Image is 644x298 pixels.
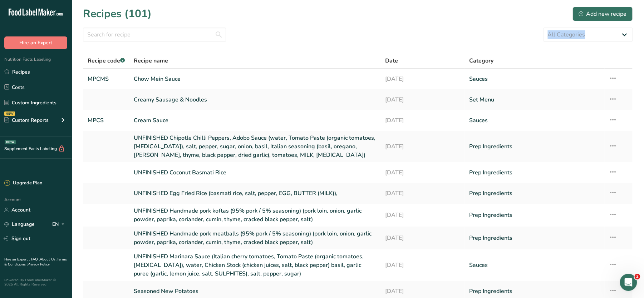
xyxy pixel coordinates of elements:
[134,113,377,128] a: Cream Sauce
[40,257,57,262] a: About Us .
[4,111,15,116] div: NEW
[469,252,600,278] a: Sauces
[134,165,377,180] a: UNFINISHED Coconut Basmati Rice
[88,71,125,86] a: MPCMS
[385,71,460,86] a: [DATE]
[572,7,633,21] button: Add new recipe
[579,10,626,18] div: Add new recipe
[88,113,125,128] a: MPCS
[31,257,40,262] a: FAQ .
[134,186,377,201] a: UNFINISHED Egg Fried Rice (basmati rice, salt, pepper, EGG, BUTTER (MILK)),
[385,229,460,247] a: [DATE]
[469,56,493,65] span: Category
[134,207,377,224] a: UNFINISHED Handmade pork koftas (95% pork / 5% seasoning) (pork loin, onion, garlic powder, papri...
[134,71,377,86] a: Chow Mein Sauce
[134,229,377,247] a: UNFINISHED Handmade pork meatballs (95% pork / 5% seasoning) (pork loin, onion, garlic powder, pa...
[4,278,67,287] div: Powered By FoodLabelMaker © 2025 All Rights Reserved
[469,186,600,201] a: Prep Ingredients
[385,165,460,180] a: [DATE]
[52,220,67,229] div: EN
[469,207,600,224] a: Prep Ingredients
[134,92,377,107] a: Creamy Sausage & Noodles
[385,134,460,159] a: [DATE]
[385,207,460,224] a: [DATE]
[4,180,42,187] div: Upgrade Plan
[469,134,600,159] a: Prep Ingredients
[620,274,637,291] iframe: Intercom live chat
[5,140,16,144] div: BETA
[4,36,67,49] button: Hire an Expert
[385,252,460,278] a: [DATE]
[385,113,460,128] a: [DATE]
[134,134,377,159] a: UNFINISHED Chipotle Chilli Peppers, Adobo Sauce (water, Tomato Paste (organic tomatoes, [MEDICAL_...
[385,56,398,65] span: Date
[469,92,600,107] a: Set Menu
[469,113,600,128] a: Sauces
[469,165,600,180] a: Prep Ingredients
[634,274,640,279] span: 2
[28,262,50,267] a: Privacy Policy
[385,186,460,201] a: [DATE]
[469,229,600,247] a: Prep Ingredients
[385,92,460,107] a: [DATE]
[134,252,377,278] a: UNFINISHED Marinara Sauce (Italian cherry tomatoes, Tomato Paste (organic tomatoes, [MEDICAL_DATA...
[83,6,152,22] h1: Recipes (101)
[88,57,125,65] span: Recipe code
[469,71,600,86] a: Sauces
[4,257,67,267] a: Terms & Conditions .
[4,116,49,124] div: Custom Reports
[83,28,226,42] input: Search for recipe
[4,218,35,230] a: Language
[134,56,168,65] span: Recipe name
[4,257,30,262] a: Hire an Expert .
